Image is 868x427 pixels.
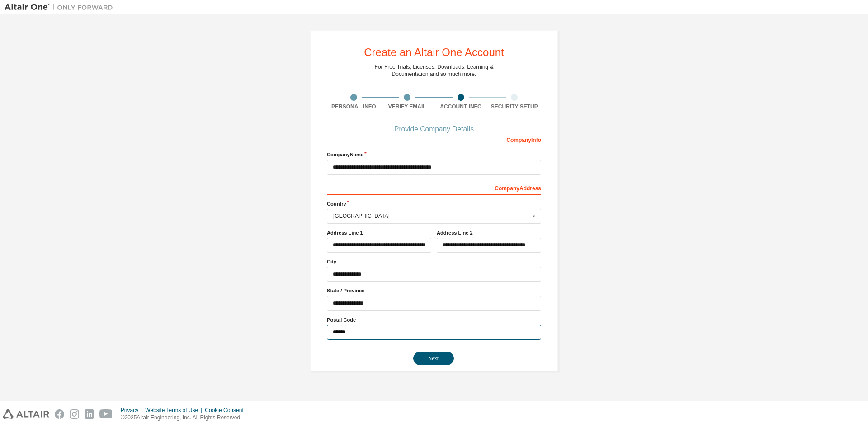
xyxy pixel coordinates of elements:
div: Cookie Consent [205,407,249,414]
label: Country [327,200,541,207]
div: Company Address [327,180,541,195]
div: For Free Trials, Licenses, Downloads, Learning & Documentation and so much more. [375,63,494,78]
label: State / Province [327,287,541,294]
div: Account Info [434,103,488,110]
div: Personal Info [327,103,381,110]
div: Security Setup [488,103,542,110]
img: youtube.svg [99,409,113,419]
label: Address Line 2 [437,229,541,236]
div: Verify Email [381,103,434,110]
img: facebook.svg [55,409,64,419]
button: Next [413,352,454,365]
label: Postal Code [327,316,541,324]
label: Address Line 1 [327,229,431,236]
img: Altair One [5,3,118,12]
div: Website Terms of Use [145,407,205,414]
div: Company Info [327,132,541,146]
img: linkedin.svg [85,409,94,419]
img: altair_logo.svg [3,409,49,419]
div: [GEOGRAPHIC_DATA] [333,213,530,219]
p: © 2025 Altair Engineering, Inc. All Rights Reserved. [121,414,249,422]
div: Privacy [121,407,145,414]
div: Create an Altair One Account [364,47,504,58]
label: City [327,258,541,265]
img: instagram.svg [70,409,79,419]
label: Company Name [327,151,541,158]
div: Provide Company Details [327,127,541,132]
